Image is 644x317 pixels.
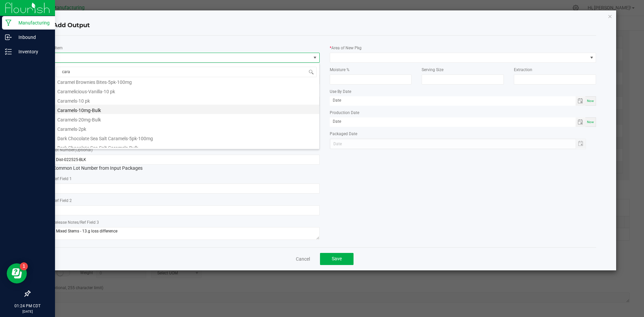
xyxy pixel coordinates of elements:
p: [DATE] [3,309,52,314]
span: Now [587,99,594,103]
iframe: Resource center [7,263,27,283]
span: Toggle calendar [576,117,585,127]
label: Release Notes/Ref Field 3 [53,219,99,225]
label: Lot Number [53,147,93,153]
label: Item [55,45,63,51]
p: 01:24 PM CDT [3,303,52,309]
span: Now [587,120,594,124]
iframe: Resource center unread badge [20,262,28,270]
a: Cancel [296,256,310,262]
label: Moisture % [330,67,350,73]
label: Packaged Date [330,131,357,137]
label: Ref Field 1 [53,176,72,182]
h4: Add Output [53,21,596,30]
p: Manufacturing [12,19,52,27]
input: Date [330,96,576,105]
label: Production Date [330,110,359,116]
div: Common Lot Number from Input Packages [53,155,320,172]
inline-svg: Manufacturing [5,19,12,26]
label: Extraction [514,67,532,73]
label: Ref Field 2 [53,198,72,204]
span: Toggle calendar [576,96,585,106]
label: Serving Size [422,67,443,73]
p: Inventory [12,48,52,56]
inline-svg: Inbound [5,34,12,41]
button: Save [320,253,354,265]
input: Date [330,117,576,126]
label: Use By Date [330,89,351,95]
span: (Optional) [74,148,93,152]
inline-svg: Inventory [5,48,12,55]
span: Save [332,256,342,261]
label: Area of New Pkg [331,45,362,51]
p: Inbound [12,33,52,41]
